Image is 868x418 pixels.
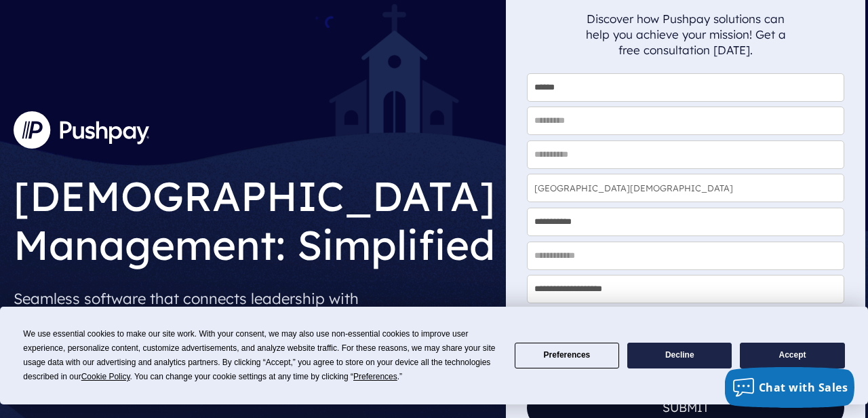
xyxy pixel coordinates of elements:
[515,343,619,369] button: Preferences
[14,283,495,335] p: Seamless software that connects leadership with congregants.
[725,367,855,408] button: Chat with Sales
[23,327,498,384] div: We use essential cookies to make our site work. With your consent, we may also use non-essential ...
[627,343,732,369] button: Decline
[759,380,848,395] span: Chat with Sales
[740,343,844,369] button: Accept
[527,174,844,202] input: Church Name
[14,161,495,273] h1: [DEMOGRAPHIC_DATA] Management: Simplified
[81,372,130,381] span: Cookie Policy
[353,372,397,381] span: Preferences
[585,11,786,58] p: Discover how Pushpay solutions can help you achieve your mission! Get a free consultation [DATE].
